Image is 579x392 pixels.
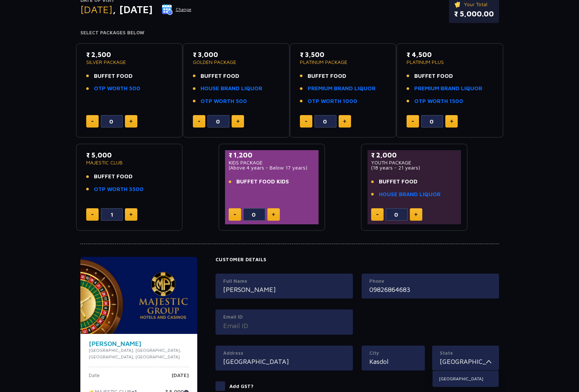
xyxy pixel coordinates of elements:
a: OTP WORTH 500 [201,97,247,106]
input: Mobile [369,285,491,294]
img: minus [91,121,94,122]
span: , [DATE] [113,3,153,15]
h4: Customer Details [216,257,499,263]
img: plus [129,213,133,216]
img: plus [343,119,346,123]
p: [DATE] [172,373,189,384]
img: minus [376,214,378,215]
input: State [440,357,486,366]
a: HOUSE BRAND LIQUOR [379,190,441,199]
p: ₹ 5,000.00 [454,8,494,19]
p: ₹ 1,200 [229,150,315,160]
img: ticket [454,0,462,8]
img: plus [414,213,418,216]
p: Add GST? [229,383,254,390]
img: plus [450,119,453,123]
p: (Above 4 years - Below 17 years) [229,165,315,170]
img: plus [236,119,240,123]
a: OTP WORTH 5500 [94,185,144,194]
a: PREMIUM BRAND LIQUOR [414,84,482,93]
p: ₹ 3,500 [300,50,386,60]
li: [GEOGRAPHIC_DATA] [433,374,499,384]
img: minus [234,214,236,215]
p: Date [89,373,100,384]
span: BUFFET FOOD [94,72,133,80]
span: BUFFET FOOD [379,178,418,186]
span: BUFFET FOOD [201,72,239,80]
h4: Select Packages Below [80,30,499,36]
p: GOLDEN PACKAGE [193,60,279,65]
input: City [369,357,417,366]
label: State [440,350,491,357]
button: Change [161,4,192,15]
img: plus [272,213,275,216]
p: PLATINUM PACKAGE [300,60,386,65]
p: [GEOGRAPHIC_DATA], [GEOGRAPHIC_DATA], [GEOGRAPHIC_DATA], [GEOGRAPHIC_DATA] [89,347,189,360]
p: ₹ 4,500 [407,50,493,60]
p: ₹ 2,500 [86,50,173,60]
h4: [PERSON_NAME] [89,340,189,347]
label: Address [223,350,345,357]
span: BUFFET FOOD [414,72,453,80]
label: Full Name [223,278,345,285]
a: HOUSE BRAND LIQUOR [201,84,262,93]
p: KIDS PACKAGE [229,160,315,165]
p: YOUTH PACKAGE [371,160,458,165]
a: OTP WORTH 1000 [308,97,357,106]
span: BUFFET FOOD KIDS [236,178,289,186]
img: majesticPride-banner [80,257,197,334]
p: MAJESTIC CLUB [86,160,173,165]
input: Address [223,357,345,366]
img: minus [305,121,307,122]
input: Email ID [223,321,345,331]
p: ₹ 2,000 [371,150,458,160]
a: PREMIUM BRAND LIQUOR [308,84,376,93]
img: minus [198,121,200,122]
img: plus [129,119,133,123]
span: [DATE] [80,3,113,15]
span: BUFFET FOOD [308,72,346,80]
img: minus [412,121,414,122]
label: Phone [369,278,491,285]
label: City [369,350,417,357]
p: (18 years - 21 years) [371,165,458,170]
img: minus [91,214,94,215]
p: ₹ 3,000 [193,50,279,60]
a: OTP WORTH 1500 [414,97,463,106]
label: Email ID [223,313,345,321]
a: OTP WORTH 500 [94,84,140,93]
p: Your Total [454,0,494,8]
p: SILVER PACKAGE [86,60,173,65]
p: PLATINUM PLUS [407,60,493,65]
span: BUFFET FOOD [94,172,133,181]
p: ₹ 5,000 [86,150,173,160]
input: Full Name [223,285,345,294]
img: toggler icon [486,357,491,366]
